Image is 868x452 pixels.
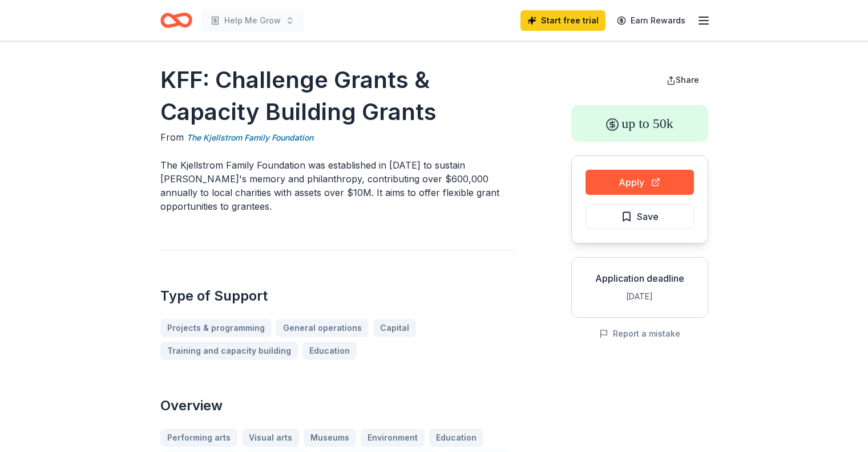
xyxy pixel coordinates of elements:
[571,105,708,142] div: up to 50k
[187,131,313,145] a: The Kjellstrom Family Foundation
[373,319,416,337] a: Capital
[224,14,281,27] span: Help Me Grow
[160,64,516,128] h1: KFF: Challenge Grants & Capacity Building Grants
[599,327,680,341] button: Report a mistake
[586,204,694,229] button: Save
[160,397,516,415] h2: Overview
[160,287,516,305] h2: Type of Support
[610,10,692,31] a: Earn Rewards
[276,319,369,337] a: General operations
[657,69,708,91] button: Share
[201,9,304,32] button: Help Me Grow
[637,209,659,224] span: Save
[160,7,192,34] a: Home
[581,271,699,285] div: Application deadline
[302,342,357,360] a: Education
[160,158,516,213] p: The Kjellstrom Family Foundation was established in [DATE] to sustain [PERSON_NAME]'s memory and ...
[160,130,516,145] div: From
[586,170,694,195] button: Apply
[676,75,699,85] span: Share
[160,342,298,360] a: Training and capacity building
[160,319,272,337] a: Projects & programming
[581,290,699,303] div: [DATE]
[520,10,605,31] a: Start free trial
